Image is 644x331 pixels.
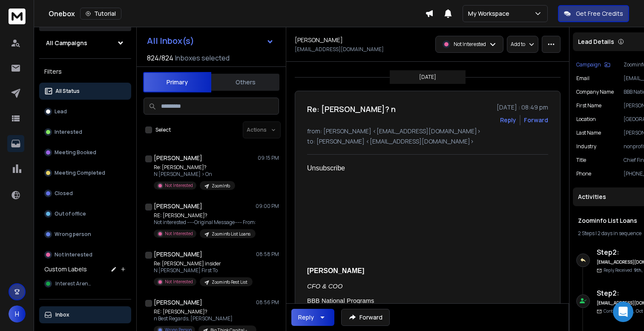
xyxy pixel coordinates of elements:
button: Get Free Credits [558,5,629,22]
p: Re: [PERSON_NAME] insider [154,260,253,267]
p: RE: [PERSON_NAME]? [154,212,256,219]
p: from: [PERSON_NAME] <[EMAIL_ADDRESS][DOMAIN_NAME]> [307,127,548,135]
button: H [9,305,26,322]
p: N [PERSON_NAME] First To [154,267,253,274]
p: Out of office [55,210,86,217]
p: title [576,157,586,164]
p: Inbox [55,311,69,318]
p: Not Interested [454,41,486,48]
h3: Inboxes selected [175,53,230,63]
b: [PERSON_NAME] [307,267,364,274]
i: CFO & COO [307,283,342,290]
p: 08:58 PM [256,251,279,258]
button: Primary [143,72,211,92]
p: My Workspace [468,9,513,18]
p: [DATE] [419,74,436,81]
button: Meeting Completed [39,164,131,181]
span: 824 / 824 [147,53,173,63]
p: N [PERSON_NAME] > On [154,171,235,178]
p: Company Name [576,89,614,95]
p: [DATE] : 08:49 pm [497,103,548,112]
p: Not Interested [55,251,92,258]
h1: All Campaigns [46,39,87,47]
h3: Custom Labels [44,265,87,273]
p: to: [PERSON_NAME] <[EMAIL_ADDRESS][DOMAIN_NAME]> [307,137,548,146]
div: Unsubscribe [307,163,541,173]
h1: [PERSON_NAME] [154,202,202,210]
p: Wrong person [55,231,91,238]
div: Reply [298,313,314,322]
p: Zoominfo List Loans [212,231,250,237]
div: Forward [524,116,548,124]
button: Tutorial [80,8,121,20]
button: Reply [500,116,516,124]
button: Reply [291,309,334,326]
p: 08:56 PM [256,299,279,306]
button: Out of office [39,205,131,222]
p: Not Interested [165,230,193,237]
h1: Re: [PERSON_NAME]? n [307,103,396,115]
span: 2 Steps [578,230,595,237]
p: Not Interested [165,279,193,285]
h1: [PERSON_NAME] [154,154,202,162]
p: location [576,116,596,123]
p: Re: [PERSON_NAME]? [154,164,235,171]
button: All Campaigns [39,35,131,52]
h1: [PERSON_NAME] [154,298,202,307]
button: Forward [341,309,390,326]
p: Zoominfo Rest List [212,279,247,285]
p: First Name [576,102,601,109]
p: Email [576,75,589,82]
button: Lead [39,103,131,120]
p: Not Interested [165,182,193,189]
button: Closed [39,185,131,202]
h1: [PERSON_NAME] [154,250,202,259]
div: Open Intercom Messenger [613,302,633,322]
p: Phone [576,170,591,177]
p: Interested [55,129,82,135]
p: Lead Details [578,37,614,46]
button: All Inbox(s) [140,32,281,49]
label: Select [155,127,171,133]
p: Lead [55,108,67,115]
p: 09:00 PM [256,203,279,210]
button: Wrong person [39,226,131,243]
p: ZoomInfo [212,183,230,189]
p: Closed [55,190,73,197]
h1: All Inbox(s) [147,37,194,45]
p: industry [576,143,596,150]
p: n Best Regards, [PERSON_NAME] [154,315,256,322]
p: Campaign [576,61,601,68]
button: All Status [39,83,131,100]
p: Last Name [576,130,601,136]
span: Interest Arena [55,280,92,287]
p: [EMAIL_ADDRESS][DOMAIN_NAME] [295,46,384,53]
p: Not interested -----Original Message----- From: [154,219,256,226]
span: BBB National Programs [307,283,374,304]
button: Campaign [576,61,610,68]
div: Onebox [49,8,425,20]
p: All Status [55,88,80,95]
button: Interested [39,124,131,141]
p: Contacted [604,308,643,314]
button: Inbox [39,306,131,323]
button: Meeting Booked [39,144,131,161]
button: Not Interested [39,246,131,263]
p: RE: [PERSON_NAME]? [154,308,256,315]
span: 9th, Oct [626,308,643,314]
span: 2 days in sequence [598,230,641,237]
button: Interest Arena [39,275,131,292]
p: Add to [511,41,525,48]
p: Meeting Booked [55,149,96,156]
p: Meeting Completed [55,170,105,176]
p: 09:15 PM [258,155,279,161]
h3: Filters [39,66,131,78]
p: Get Free Credits [576,9,623,18]
h1: [PERSON_NAME] [295,36,343,44]
button: Others [211,73,279,92]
